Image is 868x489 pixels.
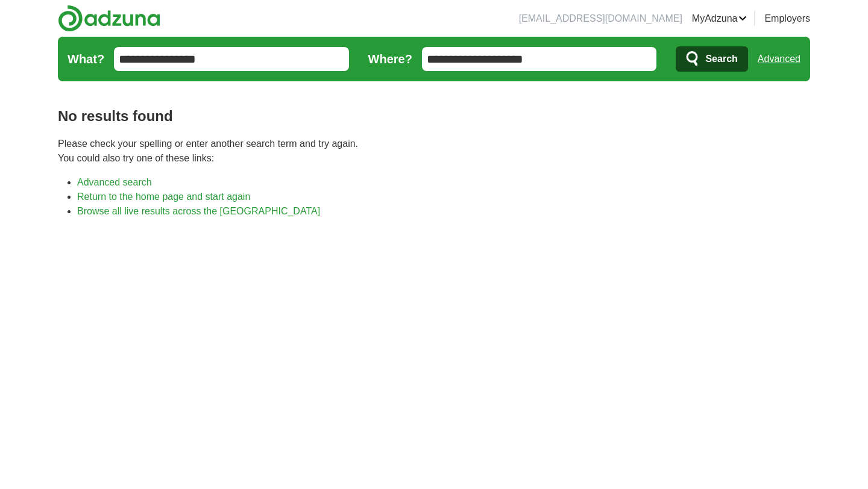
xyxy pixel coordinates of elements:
[368,50,412,68] label: Where?
[692,11,747,26] a: MyAdzuna
[58,105,810,127] h1: No results found
[77,177,152,187] a: Advanced search
[758,47,800,71] a: Advanced
[519,11,682,26] li: [EMAIL_ADDRESS][DOMAIN_NAME]
[77,206,320,216] a: Browse all live results across the [GEOGRAPHIC_DATA]
[764,11,810,26] a: Employers
[68,50,104,68] label: What?
[58,137,810,166] p: Please check your spelling or enter another search term and try again. You could also try one of ...
[77,192,250,202] a: Return to the home page and start again
[58,5,160,32] img: Adzuna logo
[705,47,737,71] span: Search
[676,46,747,72] button: Search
